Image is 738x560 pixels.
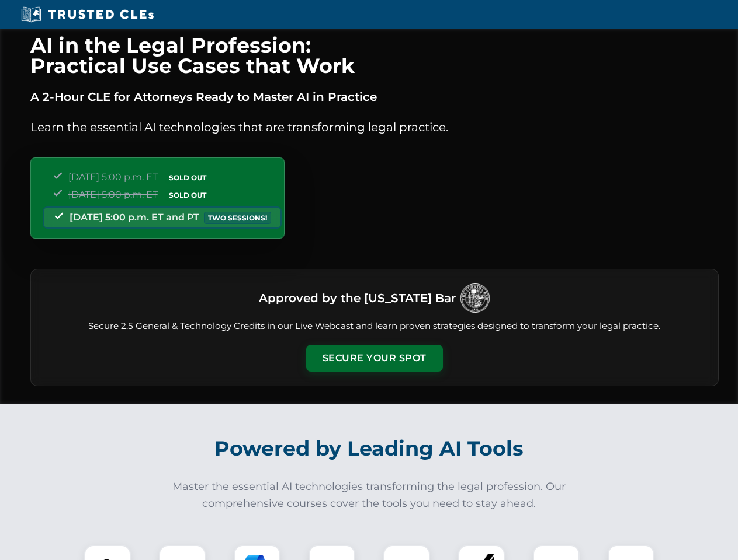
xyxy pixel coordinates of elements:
img: Trusted CLEs [18,6,157,23]
p: Secure 2.5 General & Technology Credits in our Live Webcast and learn proven strategies designed ... [45,320,704,333]
h1: AI in the Legal Profession: Practical Use Cases that Work [30,35,719,76]
span: [DATE] 5:00 p.m. ET [68,171,158,183]
button: Secure Your Spot [306,345,443,372]
p: A 2-Hour CLE for Attorneys Ready to Master AI in Practice [30,87,719,106]
h2: Powered by Leading AI Tools [46,428,693,469]
span: SOLD OUT [165,189,210,201]
span: [DATE] 5:00 p.m. ET [68,189,158,200]
p: Master the essential AI technologies transforming the legal profession. Our comprehensive courses... [165,478,574,512]
p: Learn the essential AI technologies that are transforming legal practice. [30,118,719,136]
img: Logo [460,283,490,313]
span: SOLD OUT [165,171,210,184]
h3: Approved by the [US_STATE] Bar [259,288,456,309]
